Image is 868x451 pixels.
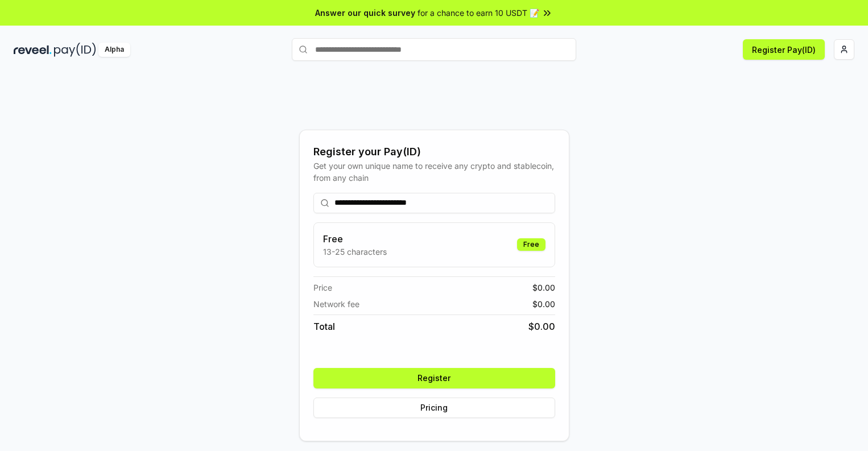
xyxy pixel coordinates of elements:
[313,144,555,160] div: Register your Pay(ID)
[313,368,555,388] button: Register
[313,298,359,310] span: Network fee
[323,232,387,246] h3: Free
[528,320,555,333] span: $ 0.00
[313,320,335,333] span: Total
[517,238,545,251] div: Free
[313,160,555,184] div: Get your own unique name to receive any crypto and stablecoin, from any chain
[54,43,96,57] img: pay_id
[532,282,555,293] span: $ 0.00
[315,7,415,19] span: Answer our quick survey
[313,282,332,293] span: Price
[14,43,52,57] img: reveel_dark
[532,298,555,310] span: $ 0.00
[313,398,555,418] button: Pricing
[323,246,387,258] p: 13-25 characters
[418,7,539,19] span: for a chance to earn 10 USDT 📝
[743,39,825,60] button: Register Pay(ID)
[98,43,130,57] div: Alpha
